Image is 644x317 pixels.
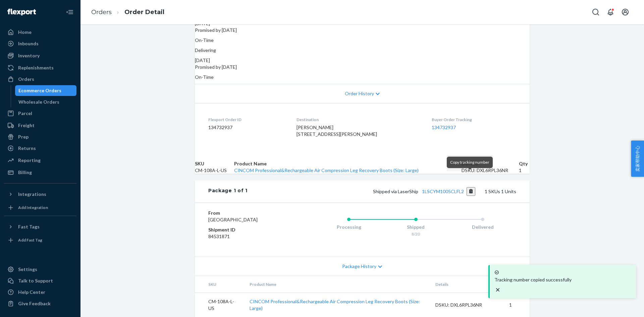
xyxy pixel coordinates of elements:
[18,40,39,47] div: Inbounds
[18,157,41,164] div: Reporting
[519,160,530,167] th: Qty
[15,97,77,107] a: Wholesale Orders
[494,286,501,293] svg: close toast
[248,187,516,196] div: 1 SKUs 1 Units
[208,124,286,131] dd: 134732937
[18,277,53,284] div: Talk to Support
[604,5,617,19] button: Open notifications
[18,145,36,152] div: Returns
[18,64,54,71] div: Replenishments
[4,167,76,178] a: Billing
[18,237,42,243] div: Add Fast Tag
[18,99,59,105] div: Wholesale Orders
[208,233,288,240] dd: 84531871
[195,37,530,44] p: On-Time
[382,231,449,237] div: 8/20
[450,160,489,165] span: Copy tracking number
[449,224,516,230] div: Delivered
[631,141,644,177] button: 卖家帮助中心
[18,169,32,176] div: Billing
[4,108,76,119] a: Parcel
[4,189,76,200] button: Integrations
[195,160,234,167] th: SKU
[63,5,76,19] button: Close Navigation
[18,223,40,230] div: Fast Tags
[4,275,76,286] a: Talk to Support
[234,160,462,167] th: Product Name
[195,74,530,81] p: On-Time
[208,217,258,222] span: [GEOGRAPHIC_DATA]
[504,293,530,317] td: 1
[18,122,35,129] div: Freight
[430,276,504,293] th: Details
[15,85,77,96] a: Ecommerce Orders
[4,120,76,131] a: Freight
[208,187,248,196] div: Package 1 of 1
[124,8,164,16] a: Order Detail
[250,299,420,311] a: CINCOM Professional&Rechargeable Air Compression Leg Recovery Boots (Size: Large)
[4,143,76,154] a: Returns
[4,62,76,73] a: Replenishments
[18,87,61,94] div: Ecommerce Orders
[435,302,498,308] div: DSKU: DXL6RPL36NR
[18,266,37,273] div: Settings
[86,2,170,22] ol: breadcrumbs
[195,27,530,34] p: Promised by [DATE]
[4,202,76,213] a: Add Integration
[18,52,40,59] div: Inventory
[4,221,76,232] button: Fast Tags
[195,57,530,64] div: [DATE]
[4,131,76,142] a: Prep
[91,8,112,16] a: Orders
[208,226,288,233] dt: Shipment ID
[18,191,46,198] div: Integrations
[315,224,382,230] div: Processing
[195,64,530,70] p: Promised by [DATE]
[373,189,476,194] span: Shipped via LaserShip
[4,264,76,275] a: Settings
[18,29,32,36] div: Home
[345,90,374,97] span: Order History
[422,189,464,194] a: 1LSCYM1005CLFL2
[18,205,48,210] div: Add Integration
[467,187,476,196] button: Copy tracking number
[208,210,288,216] dt: From
[297,117,421,122] dt: Destination
[18,110,32,117] div: Parcel
[4,287,76,298] a: Help Center
[195,167,234,174] td: CM-108A-L-US
[432,124,456,130] a: 134732937
[4,155,76,166] a: Reporting
[195,276,244,293] th: SKU
[4,235,76,246] a: Add Fast Tag
[244,276,430,293] th: Product Name
[195,293,244,317] td: CM-108A-L-US
[4,27,76,38] a: Home
[494,276,631,283] p: Tracking number copied successfully
[18,134,29,140] div: Prep
[342,263,376,270] span: Package History
[382,224,449,230] div: Shipped
[208,117,286,122] dt: Flexport Order ID
[7,9,36,15] img: Flexport logo
[4,74,76,85] a: Orders
[195,47,530,54] p: Delivering
[18,76,34,83] div: Orders
[18,289,45,296] div: Help Center
[619,5,632,19] button: Open account menu
[519,167,530,174] td: 1
[4,50,76,61] a: Inventory
[18,300,51,307] div: Give Feedback
[589,5,602,19] button: Open Search Box
[4,298,76,309] button: Give Feedback
[297,124,377,137] span: [PERSON_NAME] [STREET_ADDRESS][PERSON_NAME]
[432,117,516,122] dt: Buyer Order Tracking
[4,38,76,49] a: Inbounds
[234,167,419,173] a: CINCOM Professional&Rechargeable Air Compression Leg Recovery Boots (Size: Large)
